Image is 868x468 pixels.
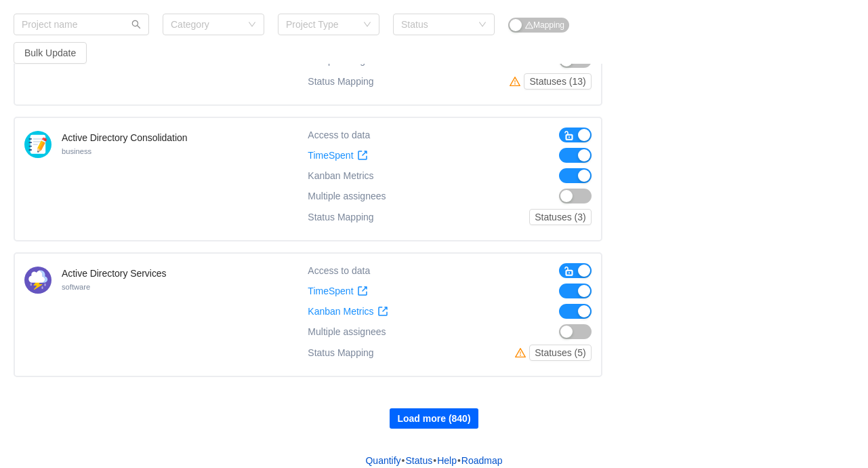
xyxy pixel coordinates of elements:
span: • [402,455,405,466]
div: Access to data [308,128,370,142]
small: business [62,147,91,155]
div: Status Mapping [308,345,373,361]
div: Project Type [286,18,356,31]
span: Kanban Metrics [308,306,373,317]
span: Multiple assignees [308,326,386,338]
i: icon: warning [525,21,533,29]
img: 12427 [24,267,51,294]
span: Kanban Metrics [308,170,373,181]
span: • [433,455,436,466]
button: Bulk Update [14,42,87,64]
i: icon: down [478,20,487,30]
span: Mapping [525,20,564,30]
button: Statuses (13) [524,73,591,90]
span: • [457,455,461,466]
i: icon: down [363,20,371,30]
button: Load more (840) [390,408,478,429]
a: Kanban Metrics [308,306,388,317]
small: software [62,283,90,291]
a: TimeSpent [308,286,367,297]
div: Status Mapping [308,209,373,225]
div: Status [401,18,472,31]
i: icon: warning [510,76,524,87]
div: Status Mapping [308,73,373,90]
div: Category [171,18,241,31]
h4: Active Directory Consolidation [62,131,187,144]
a: TimeSpent [308,150,367,161]
button: Statuses (3) [529,209,591,225]
img: 12418 [24,131,51,158]
button: Statuses (5) [529,345,591,361]
input: Project name [14,14,149,35]
div: Access to data [308,263,370,278]
span: Multiple assignees [308,191,386,202]
i: icon: search [131,20,141,29]
i: icon: down [248,20,256,30]
span: TimeSpent [308,286,353,297]
h4: Active Directory Services [62,267,167,280]
i: icon: warning [515,347,529,358]
span: TimeSpent [308,150,353,161]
